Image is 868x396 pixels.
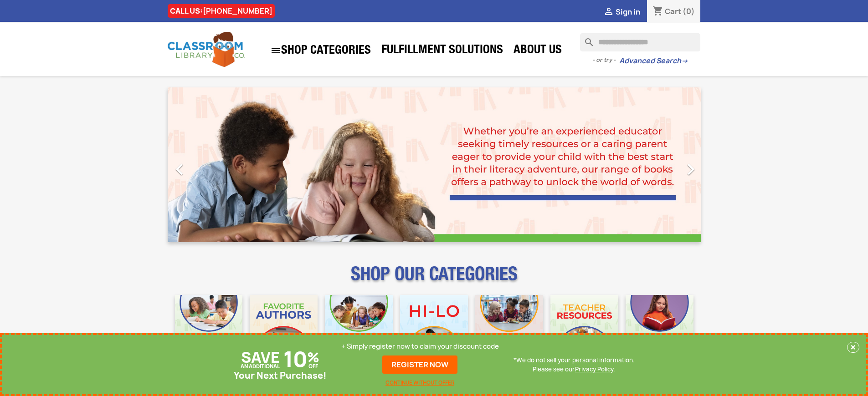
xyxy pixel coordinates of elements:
img: CLC_HiLo_Mobile.jpg [400,295,468,363]
input: Search [580,33,700,51]
img: CLC_Favorite_Authors_Mobile.jpg [250,295,318,363]
a: SHOP CATEGORIES [266,41,375,61]
i:  [270,45,281,56]
img: CLC_Bulk_Mobile.jpg [175,295,243,363]
i:  [679,158,702,181]
div: CALL US: [168,4,275,18]
i:  [168,158,191,181]
a: Fulfillment Solutions [377,42,508,60]
span: Cart [665,6,681,16]
a: Advanced Search→ [619,56,688,66]
img: CLC_Teacher_Resources_Mobile.jpg [550,295,618,363]
ul: Carousel container [168,87,701,242]
img: CLC_Phonics_And_Decodables_Mobile.jpg [325,295,393,363]
p: SHOP OUR CATEGORIES [168,271,701,288]
a: [PHONE_NUMBER] [203,6,272,16]
a: Previous [168,87,248,242]
i: search [580,33,591,44]
i:  [603,7,614,18]
span: - or try - [592,56,619,65]
i: shopping_cart [652,6,663,17]
a:  Sign in [603,7,640,17]
span: → [681,56,688,66]
img: Classroom Library Company [168,32,245,67]
img: CLC_Dyslexia_Mobile.jpg [626,295,693,363]
a: Next [621,87,701,242]
img: CLC_Fiction_Nonfiction_Mobile.jpg [475,295,543,363]
span: Sign in [616,7,640,17]
span: (0) [683,6,695,16]
a: About Us [509,42,566,60]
